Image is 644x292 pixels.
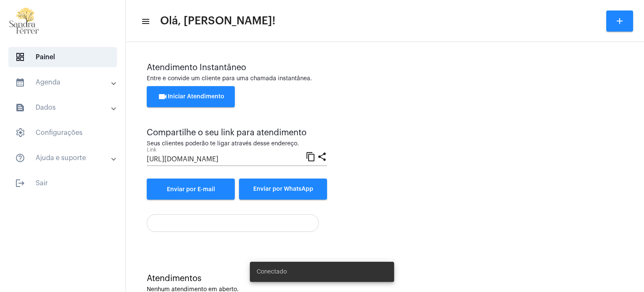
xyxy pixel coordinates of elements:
[158,94,224,100] span: Iniciar Atendimento
[147,128,327,137] div: Compartilhe o seu link para atendimento
[160,14,275,28] span: Olá, [PERSON_NAME]!
[15,77,25,87] mat-icon: sidenav icon
[15,103,112,113] mat-panel-title: Dados
[7,4,42,38] img: 87cae55a-51f6-9edc-6e8c-b06d19cf5cca.png
[147,274,623,283] div: Atendimentos
[8,123,117,143] span: Configurações
[239,179,327,200] button: Enviar por WhatsApp
[15,153,25,163] mat-icon: sidenav icon
[15,52,25,62] span: sidenav icon
[147,179,235,200] a: Enviar por E-mail
[15,153,112,163] mat-panel-title: Ajuda e suporte
[141,16,149,26] mat-icon: sidenav icon
[253,186,313,192] span: Enviar por WhatsApp
[317,151,327,161] mat-icon: share
[158,92,168,102] mat-icon: videocam
[147,76,623,82] div: Entre e convide um cliente para uma chamada instantânea.
[147,63,623,72] div: Atendimento Instantâneo
[15,128,25,138] span: sidenav icon
[15,77,112,87] mat-panel-title: Agenda
[615,16,625,26] mat-icon: add
[5,148,125,168] mat-expansion-panel-header: sidenav iconAjuda e suporte
[8,173,117,193] span: Sair
[15,178,25,188] mat-icon: sidenav icon
[5,97,125,118] mat-expansion-panel-header: sidenav iconDados
[147,141,327,147] div: Seus clientes poderão te ligar através desse endereço.
[147,86,235,107] button: Iniciar Atendimento
[15,103,25,113] mat-icon: sidenav icon
[8,47,117,67] span: Painel
[5,72,125,92] mat-expansion-panel-header: sidenav iconAgenda
[257,268,287,276] span: Conectado
[167,187,215,192] span: Enviar por E-mail
[306,151,316,161] mat-icon: content_copy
